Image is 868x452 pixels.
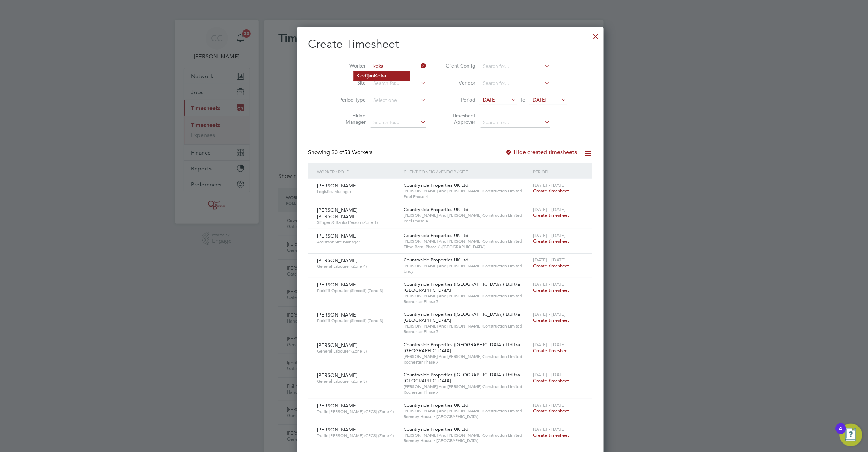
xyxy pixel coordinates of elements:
[317,282,358,288] span: [PERSON_NAME]
[404,354,530,359] span: [PERSON_NAME] And [PERSON_NAME] Construction Limited
[533,378,569,384] span: Create timesheet
[317,263,398,269] span: General Labourer (Zone 4)
[317,207,358,220] span: [PERSON_NAME] [PERSON_NAME]
[404,293,530,299] span: [PERSON_NAME] And [PERSON_NAME] Construction Limited
[404,188,530,194] span: [PERSON_NAME] And [PERSON_NAME] Construction Limited
[533,311,566,317] span: [DATE] - [DATE]
[317,288,398,294] span: Forklift Operator (Simcott) (Zone 3)
[404,438,530,444] span: Romney House / [GEOGRAPHIC_DATA]
[334,63,366,69] label: Worker
[317,312,358,318] span: [PERSON_NAME]
[371,79,426,88] input: Search for...
[533,182,566,188] span: [DATE] - [DATE]
[533,212,569,218] span: Create timesheet
[404,194,530,199] span: Peel Phase 4
[840,424,862,446] button: Open Resource Center, 4 new notifications
[404,372,520,384] span: Countryside Properties ([GEOGRAPHIC_DATA]) Ltd t/a [GEOGRAPHIC_DATA]
[444,80,476,86] label: Vendor
[481,62,550,71] input: Search for...
[317,427,358,433] span: [PERSON_NAME]
[533,238,569,244] span: Create timesheet
[481,79,550,88] input: Search for...
[402,163,531,180] div: Client Config / Vendor / Site
[317,409,398,415] span: Traffic [PERSON_NAME] (CPCS) (Zone 4)
[533,372,566,378] span: [DATE] - [DATE]
[482,97,497,103] span: [DATE]
[334,97,366,103] label: Period Type
[404,257,468,263] span: Countryside Properties UK Ltd
[354,71,410,81] li: Klodijan
[308,149,374,156] div: Showing
[404,299,530,305] span: Rochester Phase 7
[404,402,468,408] span: Countryside Properties UK Ltd
[404,384,530,389] span: [PERSON_NAME] And [PERSON_NAME] Construction Limited
[444,112,476,125] label: Timesheet Approver
[533,426,566,432] span: [DATE] - [DATE]
[404,414,530,419] span: Romney House / [GEOGRAPHIC_DATA]
[317,433,398,439] span: Traffic [PERSON_NAME] (CPCS) (Zone 4)
[533,402,566,408] span: [DATE] - [DATE]
[404,389,530,395] span: Rochester Phase 7
[334,80,366,86] label: Site
[371,62,426,71] input: Search for...
[404,329,530,335] span: Rochester Phase 7
[308,37,592,52] h2: Create Timesheet
[317,348,398,354] span: General Labourer (Zone 3)
[404,207,468,213] span: Countryside Properties UK Ltd
[533,342,566,348] span: [DATE] - [DATE]
[404,408,530,414] span: [PERSON_NAME] And [PERSON_NAME] Construction Limited
[404,311,520,323] span: Countryside Properties ([GEOGRAPHIC_DATA]) Ltd t/a [GEOGRAPHIC_DATA]
[444,63,476,69] label: Client Config
[317,182,358,189] span: [PERSON_NAME]
[317,402,358,409] span: [PERSON_NAME]
[404,268,530,274] span: Undy
[481,118,550,128] input: Search for...
[317,239,398,245] span: Assistant Site Manager
[404,342,520,354] span: Countryside Properties ([GEOGRAPHIC_DATA]) Ltd t/a [GEOGRAPHIC_DATA]
[332,149,345,156] span: 30 of
[505,149,577,156] label: Hide created timesheets
[404,426,468,432] span: Countryside Properties UK Ltd
[404,433,530,438] span: [PERSON_NAME] And [PERSON_NAME] Construction Limited
[444,97,476,103] label: Period
[533,281,566,287] span: [DATE] - [DATE]
[404,238,530,244] span: [PERSON_NAME] And [PERSON_NAME] Construction Limited
[404,359,530,365] span: Rochester Phase 7
[374,73,387,79] b: Koka
[371,118,426,128] input: Search for...
[316,163,402,180] div: Worker / Role
[332,149,373,156] span: 53 Workers
[533,188,569,194] span: Create timesheet
[371,95,426,105] input: Select one
[317,342,358,348] span: [PERSON_NAME]
[404,182,468,188] span: Countryside Properties UK Ltd
[317,378,398,384] span: General Labourer (Zone 3)
[533,263,569,269] span: Create timesheet
[533,257,566,263] span: [DATE] - [DATE]
[404,263,530,269] span: [PERSON_NAME] And [PERSON_NAME] Construction Limited
[334,112,366,125] label: Hiring Manager
[533,232,566,238] span: [DATE] - [DATE]
[317,257,358,263] span: [PERSON_NAME]
[533,317,569,323] span: Create timesheet
[317,233,358,239] span: [PERSON_NAME]
[533,348,569,354] span: Create timesheet
[533,432,569,438] span: Create timesheet
[404,323,530,329] span: [PERSON_NAME] And [PERSON_NAME] Construction Limited
[839,429,843,438] div: 4
[317,372,358,378] span: [PERSON_NAME]
[519,95,528,104] span: To
[404,281,520,293] span: Countryside Properties ([GEOGRAPHIC_DATA]) Ltd t/a [GEOGRAPHIC_DATA]
[404,213,530,218] span: [PERSON_NAME] And [PERSON_NAME] Construction Limited
[531,163,585,180] div: Period
[533,207,566,213] span: [DATE] - [DATE]
[317,220,398,225] span: Slinger & Banks Person (Zone 1)
[317,318,398,324] span: Forklift Operator (Simcott) (Zone 3)
[533,287,569,293] span: Create timesheet
[404,244,530,250] span: Tithe Barn, Phase 6 ([GEOGRAPHIC_DATA])
[404,218,530,224] span: Peel Phase 4
[317,189,398,195] span: Logistics Manager
[532,97,547,103] span: [DATE]
[404,232,468,238] span: Countryside Properties UK Ltd
[533,408,569,414] span: Create timesheet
